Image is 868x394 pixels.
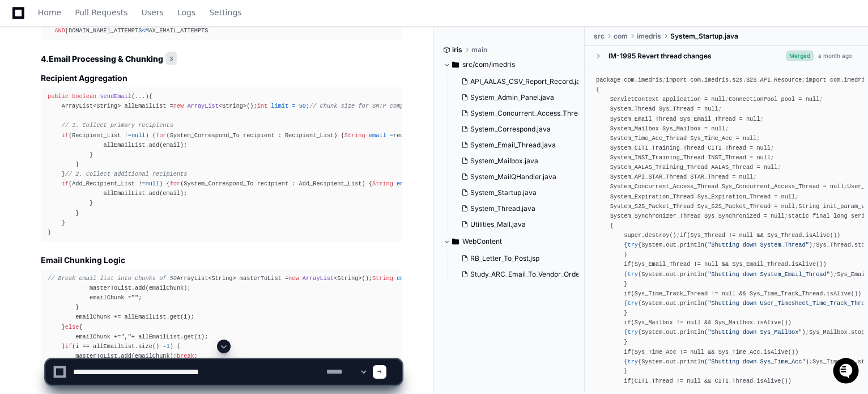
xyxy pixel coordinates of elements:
span: System_MailQHandler.java [470,172,556,181]
span: ArrayList [187,103,218,109]
button: RB_Letter_To_Post.jsp [457,251,578,266]
span: ; [718,105,722,112]
span: System [610,164,631,171]
span: System [610,145,631,151]
span: Users [142,9,164,16]
span: String [372,180,393,187]
button: Study_ARC_Email_To_Vendor_Orders_AJAX.jsp [457,266,578,282]
span: iris [452,45,462,54]
span: System [641,271,662,278]
span: System [641,300,662,307]
h2: 4. [41,53,402,66]
span: System [610,203,631,210]
span: System [610,125,631,132]
span: Utilities_Mail.java [470,220,526,229]
span: System_Admin_Panel.java [470,93,554,102]
span: System [610,173,631,180]
span: int [257,103,267,109]
span: try [627,242,637,248]
span: System [641,329,662,336]
span: ArrayList [303,275,334,282]
span: ; [806,329,809,336]
span: new [173,103,184,109]
span: 3 [165,52,177,65]
span: ; [833,271,837,278]
button: System_Startup.java [457,185,578,201]
span: ; [725,96,729,103]
span: src/com/imedris [462,60,515,69]
span: com [614,32,628,41]
span: System [610,116,631,122]
span: (...) [131,93,149,100]
span: Merged [786,50,814,61]
div: { ArrayList<String> allEmailList = <String>(); ; (Recipient_List != ) { (System_Correspond_To rec... [48,92,395,238]
span: src [594,32,605,41]
span: email [397,180,414,187]
span: ; [662,77,666,83]
span: System [610,193,631,200]
span: email [369,132,386,139]
button: WebContent [443,232,576,251]
span: if [62,132,69,139]
span: ; [812,242,816,248]
button: System_MailQHandler.java [457,169,578,185]
a: Powered byPylon [80,118,137,128]
span: null [146,180,160,187]
div: We're offline, we'll be back soon [39,96,148,105]
iframe: Open customer support [832,357,862,387]
img: 1736555170064-99ba0984-63c1-480f-8ee9-699278ef63ed [11,84,32,105]
span: emailChunk [397,275,432,282]
div: ArrayList<String> masterToList = <String>(); ; ( ; i < allEmailList.size(); i++) { (i % limit == ... [48,274,395,380]
span: RB_Letter_To_Post.jsp [470,254,539,263]
span: boolean [72,93,96,100]
span: Logs [177,9,195,16]
span: < [142,27,145,34]
span: sendEmail [100,93,131,100]
span: String [372,275,393,282]
span: new [288,275,299,282]
span: System_Startup.java [670,32,738,41]
span: ; [771,154,774,161]
span: API_AALAS_CSV_Report_Record.java [470,77,588,86]
svg: Directory [452,235,459,248]
button: System_Mailbox.java [457,153,578,169]
span: System_Email_Thread.java [470,141,556,150]
span: System [641,242,662,248]
span: imedris [637,32,661,41]
button: System_Admin_Panel.java [457,90,578,105]
span: "," [121,333,131,340]
span: Pylon [113,119,137,128]
span: = [292,103,295,109]
span: "Shutting down System_Thread" [708,242,809,248]
button: Start new chat [193,88,206,101]
span: System [610,183,631,190]
button: Utilities_Mail.java [457,217,578,232]
span: 50 [299,103,306,109]
span: "Shutting down Sys_Mailbox" [708,329,802,336]
div: Welcome [11,45,206,63]
span: ; [760,116,764,122]
span: System [610,135,631,142]
span: ; [785,213,788,219]
span: limit [271,103,288,109]
span: // Chunk size for SMTP compliance [309,103,424,109]
span: try [627,300,637,307]
span: Home [38,9,61,16]
span: for [156,132,166,139]
span: System_Startup.java [470,188,537,197]
span: Pull Requests [75,9,127,16]
span: = [390,132,393,139]
span: try [627,329,637,336]
button: src/com/imedris [443,56,576,74]
div: Start new chat [39,84,186,96]
span: ; [795,203,798,210]
button: System_Correspond.java [457,121,578,137]
span: Settings [209,9,241,16]
h3: Email Chunking Logic [41,255,402,266]
span: System_Correspond.java [470,125,551,134]
span: ; [819,96,823,103]
span: ; [725,125,729,132]
span: System_Thread.java [470,204,535,213]
button: System_Thread.java [457,201,578,217]
span: try [627,271,637,278]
